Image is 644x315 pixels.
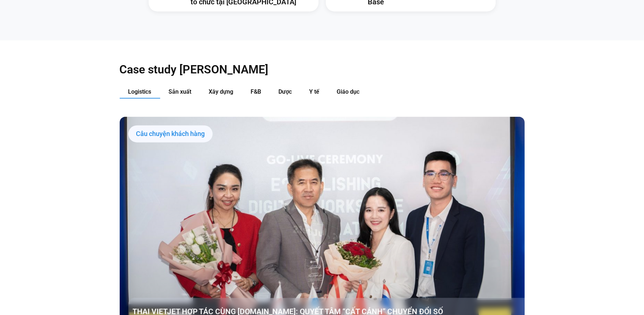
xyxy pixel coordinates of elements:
span: Logistics [128,88,152,95]
div: Câu chuyện khách hàng [128,125,213,143]
span: Xây dựng [209,88,234,95]
span: Sản xuất [169,88,192,95]
span: Giáo dục [337,88,360,95]
span: Dược [279,88,292,95]
span: Y tế [310,88,320,95]
span: F&B [251,88,261,95]
h2: Case study [PERSON_NAME] [120,62,525,77]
